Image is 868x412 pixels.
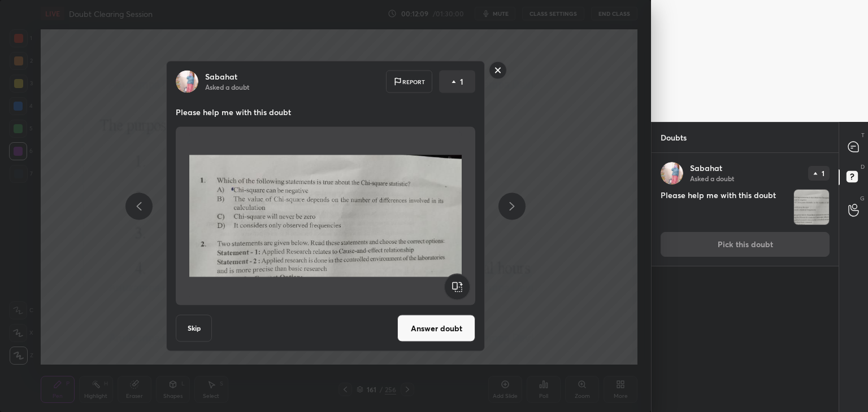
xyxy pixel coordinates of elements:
[822,170,824,177] p: 1
[690,164,722,173] p: Sabahat
[205,82,249,91] p: Asked a doubt
[176,315,212,342] button: Skip
[861,163,865,171] p: D
[690,174,734,183] p: Asked a doubt
[460,76,463,87] p: 1
[661,189,789,225] h4: Please help me with this doubt
[397,315,475,342] button: Answer doubt
[794,190,829,225] img: 1759671612AZVXDQ.JPEG
[189,132,462,301] img: 1759671612AZVXDQ.JPEG
[386,71,432,93] div: Report
[860,194,865,203] p: G
[861,131,865,139] p: T
[652,122,696,152] p: Doubts
[205,72,237,81] p: Sabahat
[176,71,198,93] img: 44b92ca2b6a24fb9a3a2815c403d0e35.jpg
[661,162,683,185] img: 44b92ca2b6a24fb9a3a2815c403d0e35.jpg
[176,107,475,118] p: Please help me with this doubt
